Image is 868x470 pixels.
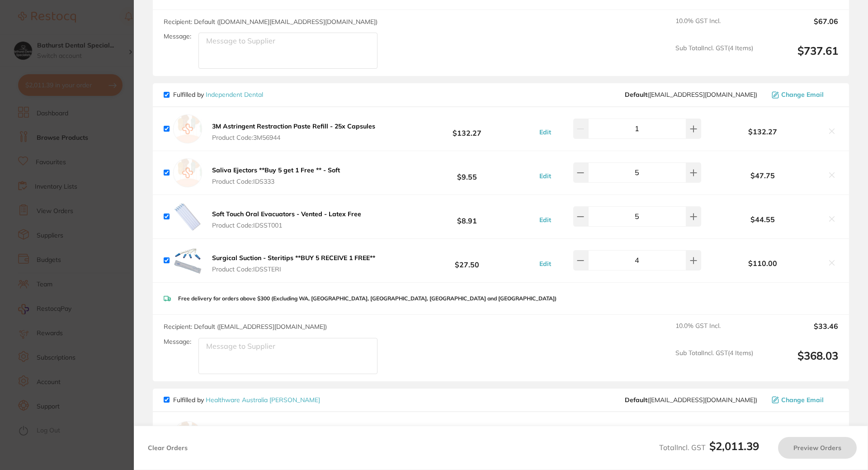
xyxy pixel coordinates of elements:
[206,396,320,404] a: Healthware Australia [PERSON_NAME]
[625,396,647,404] b: Default
[164,338,191,346] label: Message:
[703,171,822,180] b: $47.75
[781,396,824,404] span: Change Email
[400,208,534,225] b: $8.91
[675,322,753,342] span: 10.0 % GST Incl.
[703,128,822,136] b: $132.27
[209,210,364,229] button: Soft Touch Oral Evacuators - Vented - Latex Free Product Code:IDSST001
[625,90,647,99] b: Default
[212,266,375,273] span: Product Code: IDSSTERI
[173,114,202,143] img: empty.jpg
[675,17,753,37] span: 10.0 % GST Incl.
[625,396,757,404] span: info@healthwareaustralia.com.au
[164,18,377,26] span: Recipient: Default ( [DOMAIN_NAME][EMAIL_ADDRESS][DOMAIN_NAME] )
[659,443,759,452] span: Total Incl. GST
[778,437,857,459] button: Preview Orders
[212,166,340,174] b: Saliva Ejectors **Buy 5 get 1 Free ** - Soft
[173,246,202,275] img: Z3FjdTAybg
[537,260,554,268] button: Edit
[675,44,753,69] span: Sub Total Incl. GST ( 4 Items)
[760,349,838,374] output: $368.03
[206,90,263,99] a: Independent Dental
[173,396,320,404] p: Fulfilled by
[173,421,202,450] img: empty.jpg
[537,216,554,224] button: Edit
[537,172,554,180] button: Edit
[703,259,822,267] b: $110.00
[703,215,822,223] b: $44.55
[760,44,838,69] output: $737.61
[209,122,378,141] button: 3M Astringent Restraction Paste Refill - 25x Capsules Product Code:3M56944
[760,17,838,37] output: $67.06
[212,122,375,130] b: 3M Astringent Restraction Paste Refill - 25x Capsules
[212,178,340,185] span: Product Code: IDS333
[400,120,534,137] b: $132.27
[173,202,202,231] img: MnU5eW56Zw
[400,164,534,181] b: $9.55
[178,295,557,302] p: Free delivery for orders above $300 (Excluding WA, [GEOGRAPHIC_DATA], [GEOGRAPHIC_DATA], [GEOGRAP...
[625,91,757,98] span: orders@independentdental.com.au
[212,210,361,218] b: Soft Touch Oral Evacuators - Vented - Latex Free
[164,33,191,40] label: Message:
[769,90,838,99] button: Change Email
[209,166,343,185] button: Saliva Ejectors **Buy 5 get 1 Free ** - Soft Product Code:IDS333
[675,349,753,374] span: Sub Total Incl. GST ( 4 Items)
[760,322,838,342] output: $33.46
[209,254,378,273] button: Surgical Suction - Steritips **BUY 5 RECEIVE 1 FREE** Product Code:IDSSTERI
[164,323,327,331] span: Recipient: Default ( [EMAIL_ADDRESS][DOMAIN_NAME] )
[212,134,375,141] span: Product Code: 3M56944
[769,396,838,404] button: Change Email
[537,128,554,136] button: Edit
[400,252,534,269] b: $27.50
[709,439,759,453] b: $2,011.39
[781,91,824,98] span: Change Email
[145,437,190,459] button: Clear Orders
[173,158,202,187] img: empty.jpg
[173,91,263,98] p: Fulfilled by
[212,254,375,262] b: Surgical Suction - Steritips **BUY 5 RECEIVE 1 FREE**
[212,222,361,229] span: Product Code: IDSST001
